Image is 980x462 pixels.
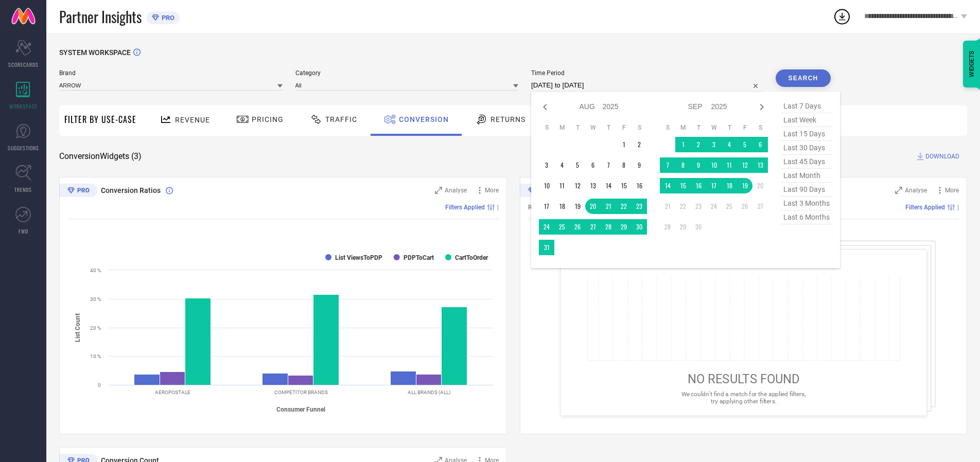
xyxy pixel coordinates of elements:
[675,123,691,132] th: Monday
[691,178,706,193] td: Tue Sep 16 2025
[781,169,832,183] span: last month
[660,123,675,132] th: Sunday
[531,69,763,77] span: Time Period
[554,123,570,132] th: Monday
[601,157,616,173] td: Thu Aug 07 2025
[752,199,768,214] td: Sat Sep 27 2025
[64,113,136,126] span: Filter By Use-Case
[752,157,768,173] td: Sat Sep 13 2025
[59,151,142,162] span: Conversion Widgets ( 3 )
[520,184,558,199] div: Premium
[90,268,101,273] text: 40 %
[752,137,768,152] td: Sat Sep 06 2025
[722,199,737,214] td: Thu Sep 25 2025
[660,178,675,193] td: Sun Sep 14 2025
[601,219,616,235] td: Thu Aug 28 2025
[616,178,632,193] td: Fri Aug 15 2025
[8,61,39,68] span: SCORECARDS
[706,178,722,193] td: Wed Sep 17 2025
[539,101,551,113] div: Previous month
[276,406,325,413] tspan: Consumer Funnel
[399,115,449,123] span: Conversion
[706,137,722,152] td: Wed Sep 03 2025
[925,151,959,162] span: DOWNLOAD
[335,254,382,261] text: List ViewsToPDP
[781,141,832,155] span: last 30 days
[59,6,142,27] span: Partner Insights
[722,137,737,152] td: Thu Sep 04 2025
[756,101,768,113] div: Next month
[554,219,570,235] td: Mon Aug 25 2025
[632,137,647,152] td: Sat Aug 02 2025
[74,313,81,342] tspan: List Count
[660,219,675,235] td: Sun Sep 28 2025
[833,7,851,26] div: Open download list
[781,113,832,127] span: last week
[675,219,691,235] td: Mon Sep 29 2025
[660,199,675,214] td: Sun Sep 21 2025
[570,123,585,132] th: Tuesday
[632,123,647,132] th: Saturday
[905,187,927,194] span: Analyse
[539,199,554,214] td: Sun Aug 17 2025
[9,102,38,110] span: WORKSPACE
[781,183,832,197] span: last 90 days
[616,123,632,132] th: Friday
[570,157,585,173] td: Tue Aug 05 2025
[528,204,579,211] span: Revenue (% share)
[554,199,570,214] td: Mon Aug 18 2025
[491,115,526,123] span: Returns
[675,199,691,214] td: Mon Sep 22 2025
[90,353,101,359] text: 10 %
[632,199,647,214] td: Sat Aug 23 2025
[585,199,601,214] td: Wed Aug 20 2025
[90,325,101,331] text: 20 %
[90,296,101,302] text: 30 %
[570,199,585,214] td: Tue Aug 19 2025
[554,157,570,173] td: Mon Aug 04 2025
[570,219,585,235] td: Tue Aug 26 2025
[539,178,554,193] td: Sun Aug 10 2025
[585,157,601,173] td: Wed Aug 06 2025
[616,199,632,214] td: Fri Aug 22 2025
[539,157,554,173] td: Sun Aug 03 2025
[737,157,752,173] td: Fri Sep 12 2025
[616,137,632,152] td: Fri Aug 01 2025
[691,219,706,235] td: Tue Sep 30 2025
[570,178,585,193] td: Tue Aug 12 2025
[691,123,706,132] th: Tuesday
[737,123,752,132] th: Friday
[737,178,752,193] td: Fri Sep 19 2025
[19,227,28,235] span: FWD
[445,187,467,194] span: Analyse
[539,123,554,132] th: Sunday
[776,69,831,87] button: Search
[722,157,737,173] td: Thu Sep 11 2025
[435,187,442,194] svg: Zoom
[155,389,190,395] text: AEROPOSTALE
[687,372,799,386] span: NO RESULTS FOUND
[675,157,691,173] td: Mon Sep 08 2025
[781,99,832,113] span: last 7 days
[632,157,647,173] td: Sat Aug 09 2025
[632,178,647,193] td: Sat Aug 16 2025
[691,199,706,214] td: Tue Sep 23 2025
[722,123,737,132] th: Thursday
[601,199,616,214] td: Thu Aug 21 2025
[706,123,722,132] th: Wednesday
[554,178,570,193] td: Mon Aug 11 2025
[681,390,806,404] span: We couldn’t find a match for the applied filters, try applying other filters.
[660,157,675,173] td: Sun Sep 07 2025
[59,48,131,57] span: SYSTEM WORKSPACE
[485,187,499,194] span: More
[497,204,499,211] span: |
[781,197,832,210] span: last 3 months
[295,69,519,77] span: Category
[706,199,722,214] td: Wed Sep 24 2025
[585,219,601,235] td: Wed Aug 27 2025
[539,240,554,255] td: Sun Aug 31 2025
[455,254,488,261] text: CartToOrder
[905,204,945,211] span: Filters Applied
[585,123,601,132] th: Wednesday
[752,123,768,132] th: Saturday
